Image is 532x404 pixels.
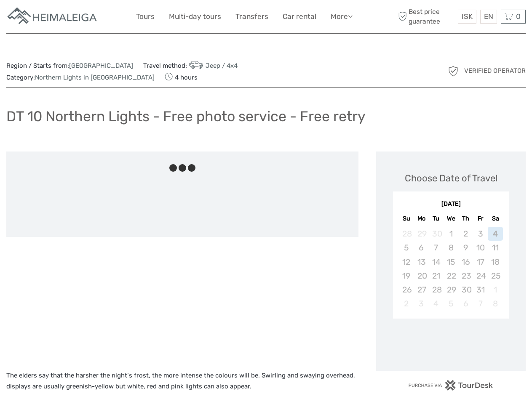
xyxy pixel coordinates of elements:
[408,380,494,391] img: PurchaseViaTourDesk.png
[429,255,444,269] div: Not available Tuesday, October 14th, 2025
[473,297,488,311] div: Not available Friday, November 7th, 2025
[6,73,155,82] span: Category:
[283,11,316,23] a: Car rental
[399,283,414,297] div: Not available Sunday, October 26th, 2025
[488,297,503,311] div: Not available Saturday, November 8th, 2025
[444,227,458,241] div: Not available Wednesday, October 1st, 2025
[444,269,458,283] div: Not available Wednesday, October 22nd, 2025
[444,283,458,297] div: Not available Wednesday, October 29th, 2025
[399,297,414,311] div: Not available Sunday, November 2nd, 2025
[444,255,458,269] div: Not available Wednesday, October 15th, 2025
[6,61,133,70] span: Region / Starts from:
[462,12,473,21] span: ISK
[429,241,444,255] div: Not available Tuesday, October 7th, 2025
[165,71,198,83] span: 4 hours
[405,172,497,185] div: Choose Date of Travel
[429,297,444,311] div: Not available Tuesday, November 4th, 2025
[515,12,522,21] span: 0
[488,213,503,224] div: Sa
[393,200,509,209] div: [DATE]
[473,269,488,283] div: Not available Friday, October 24th, 2025
[396,227,506,311] div: month 2025-10
[458,255,473,269] div: Not available Thursday, October 16th, 2025
[35,74,155,81] a: Northern Lights in [GEOGRAPHIC_DATA]
[414,269,429,283] div: Not available Monday, October 20th, 2025
[399,255,414,269] div: Not available Sunday, October 12th, 2025
[396,7,456,26] span: Best price guarantee
[414,255,429,269] div: Not available Monday, October 13th, 2025
[458,213,473,224] div: Th
[414,227,429,241] div: Not available Monday, September 29th, 2025
[169,11,221,23] a: Multi-day tours
[488,283,503,297] div: Not available Saturday, November 1st, 2025
[473,213,488,224] div: Fr
[488,269,503,283] div: Not available Saturday, October 25th, 2025
[488,255,503,269] div: Not available Saturday, October 18th, 2025
[414,241,429,255] div: Not available Monday, October 6th, 2025
[473,255,488,269] div: Not available Friday, October 17th, 2025
[464,66,526,75] span: Verified Operator
[458,283,473,297] div: Not available Thursday, October 30th, 2025
[414,283,429,297] div: Not available Monday, October 27th, 2025
[488,241,503,255] div: Not available Saturday, October 11th, 2025
[136,11,155,23] a: Tours
[480,10,497,24] div: EN
[6,370,358,403] p: The elders say that the harsher the night‘s frost, the more intense the colours will be. Swirling...
[473,227,488,241] div: Not available Friday, October 3rd, 2025
[446,64,460,78] img: verified_operator_grey_128.png
[399,227,414,241] div: Not available Sunday, September 28th, 2025
[473,241,488,255] div: Not available Friday, October 10th, 2025
[331,11,353,23] a: More
[414,213,429,224] div: Mo
[429,227,444,241] div: Not available Tuesday, September 30th, 2025
[458,269,473,283] div: Not available Thursday, October 23rd, 2025
[69,62,133,69] a: [GEOGRAPHIC_DATA]
[458,227,473,241] div: Not available Thursday, October 2nd, 2025
[458,297,473,311] div: Not available Thursday, November 6th, 2025
[143,59,238,71] span: Travel method:
[444,241,458,255] div: Not available Wednesday, October 8th, 2025
[399,213,414,224] div: Su
[429,283,444,297] div: Not available Tuesday, October 28th, 2025
[448,340,454,346] div: Loading...
[235,11,268,23] a: Transfers
[414,297,429,311] div: Not available Monday, November 3rd, 2025
[187,62,238,69] a: Jeep / 4x4
[444,297,458,311] div: Not available Wednesday, November 5th, 2025
[399,241,414,255] div: Not available Sunday, October 5th, 2025
[399,269,414,283] div: Not available Sunday, October 19th, 2025
[6,6,99,27] img: Apartments in Reykjavik
[429,213,444,224] div: Tu
[473,283,488,297] div: Not available Friday, October 31st, 2025
[458,241,473,255] div: Not available Thursday, October 9th, 2025
[488,227,503,241] div: Not available Saturday, October 4th, 2025
[6,108,366,125] h1: DT 10 Northern Lights - Free photo service - Free retry
[429,269,444,283] div: Not available Tuesday, October 21st, 2025
[444,213,458,224] div: We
